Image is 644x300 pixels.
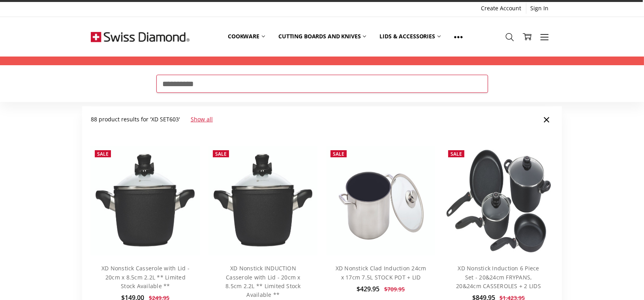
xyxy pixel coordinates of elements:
a: Show all [191,115,213,123]
span: $709.95 [385,285,405,293]
span: Sale [333,151,344,157]
span: Sale [451,151,462,157]
span: 88 product results for 'XD SET603' [91,115,180,123]
a: XD Nonstick Clad Induction 24cm x 17cm 7.5L STOCK POT + LID [336,264,426,281]
span: Sale [215,151,227,157]
a: XD Nonstick Casserole with Lid - 20cm x 8.5cm 2.2L ** Limited Stock Available ** [101,264,190,290]
img: XD Nonstick Clad Induction 24cm x 17cm 7.5L STOCK POT + LID [327,146,436,255]
span: × [543,111,550,128]
a: Cutting boards and knives [272,19,373,54]
span: Sale [97,151,109,157]
a: Close [541,113,553,126]
a: Show All [447,19,469,55]
img: XD Nonstick Induction 6 Piece Set - 20&24cm FRYPANS, 20&24cm CASSEROLES + 2 LIDS [444,146,553,255]
a: Create Account [477,3,526,14]
img: XD Nonstick INDUCTION Casserole with Lid - 20cm x 8.5cm 2.2L ** Limited Stock Available ** [209,146,318,255]
a: XD Nonstick INDUCTION Casserole with Lid - 20cm x 8.5cm 2.2L ** Limited Stock Available ** [225,264,301,298]
a: Cookware [221,19,272,54]
a: Lids & Accessories [373,19,447,54]
img: Free Shipping On Every Order [91,17,190,57]
a: Sign In [526,3,553,14]
img: XD Nonstick Casserole with Lid - 20cm x 8.5cm 2.2L side view [91,146,200,255]
span: $429.95 [357,285,380,293]
a: XD Nonstick Induction 6 Piece Set - 20&24cm FRYPANS, 20&24cm CASSEROLES + 2 LIDS [456,264,541,290]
